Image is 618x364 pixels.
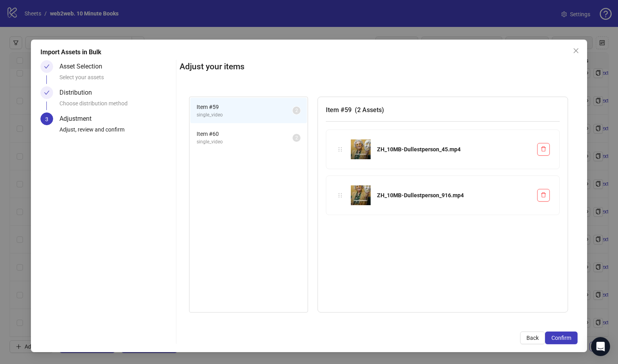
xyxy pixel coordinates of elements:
button: Delete [537,189,550,202]
span: check [44,90,50,95]
div: Import Assets in Bulk [40,48,578,57]
div: Distribution [59,86,98,99]
span: Back [526,335,539,341]
span: single_video [197,111,293,119]
span: close [573,48,579,54]
span: 2 [295,108,298,113]
span: ( 2 Assets ) [355,106,384,114]
span: holder [337,147,343,152]
h2: Adjust your items [180,60,578,73]
div: ZH_10MB-Dullestperson_916.mp4 [377,191,531,200]
img: ZH_10MB-Dullestperson_45.mp4 [351,139,371,159]
span: Confirm [551,335,571,341]
span: holder [337,192,343,198]
img: ZH_10MB-Dullestperson_916.mp4 [351,185,371,205]
div: ZH_10MB-Dullestperson_45.mp4 [377,145,531,154]
sup: 2 [293,134,300,142]
span: check [44,64,50,69]
div: holder [336,145,344,154]
div: holder [336,191,344,200]
button: Back [520,332,545,344]
div: Open Intercom Messenger [591,337,610,356]
sup: 2 [293,107,300,114]
div: Asset Selection [59,60,109,73]
button: Close [570,44,582,57]
div: Adjust, review and confirm [59,125,173,139]
span: single_video [197,138,293,146]
span: delete [541,192,546,198]
span: 3 [45,116,48,122]
span: 2 [295,135,298,141]
h3: Item # 59 [326,105,560,115]
span: Item # 60 [197,130,293,138]
button: Confirm [545,332,578,344]
div: Choose distribution method [59,99,173,112]
span: Item # 59 [197,103,293,111]
span: delete [541,146,546,152]
button: Delete [537,143,550,156]
div: Select your assets [59,73,173,86]
div: Adjustment [59,112,98,125]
